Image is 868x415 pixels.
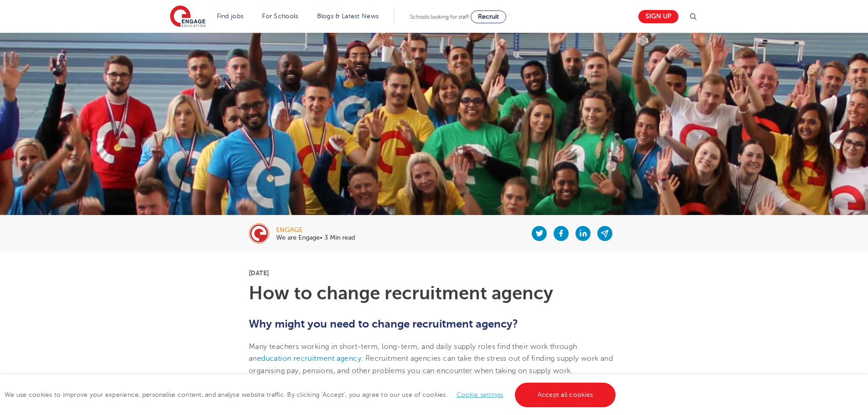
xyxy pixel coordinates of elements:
[478,13,499,20] span: Recruit
[410,14,469,20] span: Schools looking for staff
[249,270,619,276] p: [DATE]
[170,5,205,28] img: Engage Education
[249,343,613,387] span: Many teachers working in short-term, long-term, and daily supply roles find their work through an...
[515,383,616,407] a: Accept all cookies
[457,391,503,398] a: Cookie settings
[317,13,379,20] a: Blogs & Latest News
[257,354,361,363] a: education recruitment agency
[249,284,619,302] h1: How to change recruitment agency
[276,227,355,233] div: engage
[249,316,619,332] h2: Why might you need to change recruitment agency?
[262,13,298,20] a: For Schools
[471,10,506,23] a: Recruit
[5,391,618,398] span: We use cookies to improve your experience, personalise content, and analyse website traffic. By c...
[638,10,678,23] a: Sign up
[276,235,355,241] p: We are Engage• 3 Min read
[217,13,244,20] a: Find jobs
